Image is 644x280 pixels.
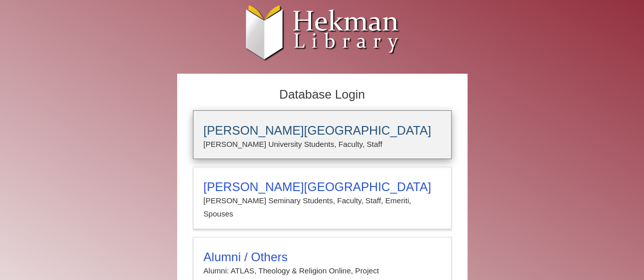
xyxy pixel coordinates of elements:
a: [PERSON_NAME][GEOGRAPHIC_DATA][PERSON_NAME] Seminary Students, Faculty, Staff, Emeriti, Spouses [193,167,452,229]
p: [PERSON_NAME] University Students, Faculty, Staff [204,138,441,151]
h3: Alumni / Others [204,250,441,264]
h2: Database Login [188,84,457,105]
a: [PERSON_NAME][GEOGRAPHIC_DATA][PERSON_NAME] University Students, Faculty, Staff [193,110,452,159]
p: [PERSON_NAME] Seminary Students, Faculty, Staff, Emeriti, Spouses [204,194,441,221]
h3: [PERSON_NAME][GEOGRAPHIC_DATA] [204,123,441,138]
h3: [PERSON_NAME][GEOGRAPHIC_DATA] [204,180,441,194]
